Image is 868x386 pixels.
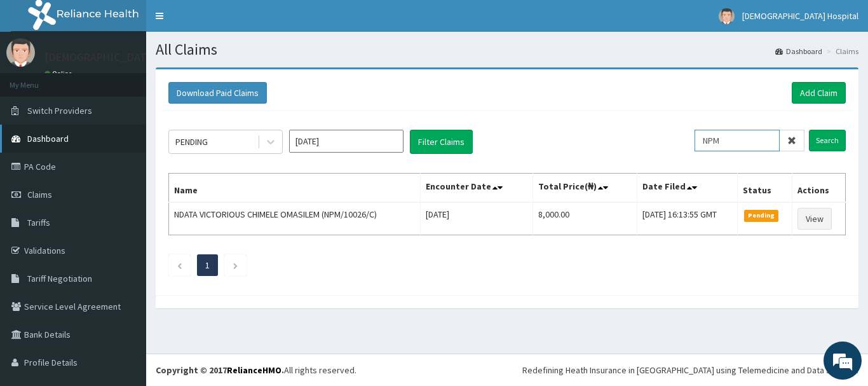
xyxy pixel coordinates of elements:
[66,71,214,88] div: Chat with us now
[421,174,533,203] th: Encounter Date
[146,354,868,386] footer: All rights reserved.
[24,64,51,95] img: d_794563401_company_1708531726252_794563401
[6,38,35,67] img: User Image
[809,130,846,151] input: Search
[44,69,75,78] a: Online
[797,208,832,230] a: View
[824,46,858,57] li: Claims
[44,52,201,63] p: [DEMOGRAPHIC_DATA] Hospital
[233,259,238,271] a: Next page
[695,130,780,151] input: Search by HMO ID
[532,202,637,235] td: 8,000.00
[27,217,50,228] span: Tariffs
[744,210,779,221] span: Pending
[289,130,403,153] input: Select Month and Year
[156,364,284,376] strong: Copyright © 2017 .
[175,135,208,148] div: PENDING
[637,174,737,203] th: Date Filed
[522,364,858,376] div: Redefining Heath Insurance in [GEOGRAPHIC_DATA] using Telemedicine and Data Science!
[792,174,846,203] th: Actions
[775,46,822,57] a: Dashboard
[737,174,792,203] th: Status
[637,202,737,235] td: [DATE] 16:13:55 GMT
[208,6,239,37] div: Minimize live chat window
[227,364,281,376] a: RelianceHMO
[169,202,421,235] td: NDATA VICTORIOUS CHIMELE OMASILEM (NPM/10026/C)
[421,202,533,235] td: [DATE]
[27,189,52,200] span: Claims
[719,8,735,24] img: User Image
[205,259,210,271] a: Page 1 is your current page
[27,105,92,116] span: Switch Providers
[532,174,637,203] th: Total Price(₦)
[792,82,846,104] a: Add Claim
[169,174,421,203] th: Name
[168,82,267,104] button: Download Paid Claims
[742,10,858,22] span: [DEMOGRAPHIC_DATA] Hospital
[410,130,473,154] button: Filter Claims
[74,113,175,242] span: We're online!
[27,273,92,284] span: Tariff Negotiation
[6,254,242,298] textarea: Type your message and hit 'Enter'
[27,133,69,144] span: Dashboard
[177,259,182,271] a: Previous page
[156,41,858,58] h1: All Claims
